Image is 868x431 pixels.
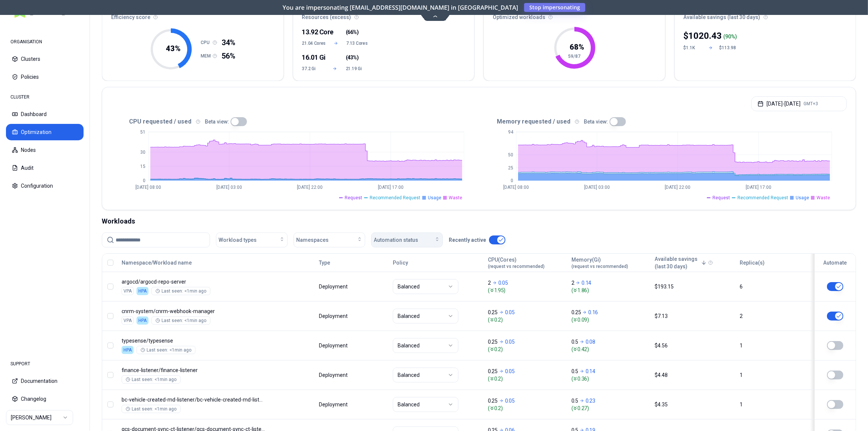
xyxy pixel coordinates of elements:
[156,318,206,324] div: Last seen: <1min ago
[488,316,565,324] span: ( 0.2 )
[740,255,765,270] button: Replica(s)
[102,4,283,25] div: Efficiency score
[746,185,771,190] tspan: [DATE] 17:00
[6,124,84,140] button: Optimization
[201,53,213,59] h1: MEM
[584,118,608,125] p: Beta view:
[141,347,191,353] div: Last seen: <1min ago
[571,375,648,382] span: ( 0.36 )
[137,316,148,325] div: HPA is enabled on both CPU and Memory, this workload cannot be optimised.
[6,178,84,194] button: Configuration
[655,342,733,349] div: $4.56
[655,312,733,320] div: $7.13
[827,282,843,291] button: This workload cannot be automated, because HPA is applied or managed by Gitops.
[498,279,508,287] p: 0.05
[122,307,265,315] p: cnrm-webhook-manager
[796,195,809,201] span: Usage
[122,337,265,344] p: typesense
[319,401,349,408] div: Deployment
[571,346,648,353] span: ( 0.42 )
[655,401,733,408] div: $4.35
[724,33,737,40] div: ( %)
[6,391,84,407] button: Changelog
[684,45,702,51] div: $1.1K
[222,51,235,61] span: 56%
[374,236,418,244] span: Automation status
[684,30,722,42] div: $
[166,44,181,53] tspan: 43 %
[6,160,84,176] button: Audit
[665,185,691,190] tspan: [DATE] 22:00
[6,356,84,371] div: SUPPORT
[737,195,788,201] span: Recommended Request
[571,279,574,287] p: 2
[102,216,856,227] div: Workloads
[740,283,806,290] div: 6
[740,342,806,349] div: 1
[505,338,515,346] p: 0.05
[319,371,349,379] div: Deployment
[818,259,852,266] div: Automate
[586,368,595,375] p: 0.14
[571,287,648,294] span: ( 1.86 )
[296,236,329,244] span: Namespaces
[588,309,598,316] p: 0.16
[346,40,367,46] span: 7.13 Cores
[302,52,324,63] div: 16.01 Gi
[827,341,843,350] button: HPA is enabled on CPU, only the other resource will be optimised.
[488,256,545,269] div: CPU(Cores)
[488,263,545,269] span: (request vs recommended)
[319,312,349,320] div: Deployment
[751,96,847,111] button: [DATE]-[DATE]GMT+3
[488,405,565,412] span: ( 0.2 )
[302,27,324,37] div: 13.92 Core
[6,34,84,49] div: ORGANISATION
[505,368,515,375] p: 0.05
[570,43,584,51] tspan: 68 %
[370,195,420,201] span: Recommended Request
[136,185,162,190] tspan: [DATE] 08:00
[488,338,498,346] p: 0.25
[6,69,84,85] button: Policies
[712,195,730,201] span: Request
[122,396,265,403] p: bc-vehicle-created-md-listener
[346,66,368,72] span: 21.19 Gi
[655,371,733,379] div: $4.48
[378,185,404,190] tspan: [DATE] 17:00
[689,30,722,42] p: 1020.43
[571,368,578,375] p: 0.5
[488,368,498,375] p: 0.25
[393,259,481,266] div: Policy
[302,40,326,46] span: 21.04 Cores
[6,90,84,104] div: CLUSTER
[122,255,192,270] button: Namespace/Workload name
[827,312,843,321] button: This workload cannot be automated, because HPA is applied or managed by Gitops.
[346,28,359,36] span: ( )
[675,4,856,25] div: Available savings (last 30 days)
[6,373,84,389] button: Documentation
[140,164,145,169] tspan: 15
[508,129,514,135] tspan: 94
[740,371,806,379] div: 1
[449,195,462,201] span: Waste
[297,185,323,190] tspan: [DATE] 22:00
[222,37,235,48] span: 34%
[655,255,707,270] button: Available savings(last 30 days)
[571,309,581,316] p: 0.25
[6,51,84,67] button: Clusters
[347,28,357,36] span: 66%
[740,401,806,408] div: 1
[571,397,578,405] p: 0.5
[484,4,665,25] div: Optimized workloads
[479,117,847,126] div: Memory requested / used
[488,279,491,287] p: 2
[345,195,362,201] span: Request
[294,232,365,247] button: Namespaces
[571,263,628,269] span: (request vs recommended)
[488,255,545,270] button: CPU(Cores)(request vs recommended)
[571,316,648,324] span: ( 0.09 )
[122,316,134,325] div: VPA
[511,178,513,183] tspan: 0
[126,406,176,412] div: Last seen: <1min ago
[571,255,628,270] button: Memory(Gi)(request vs recommended)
